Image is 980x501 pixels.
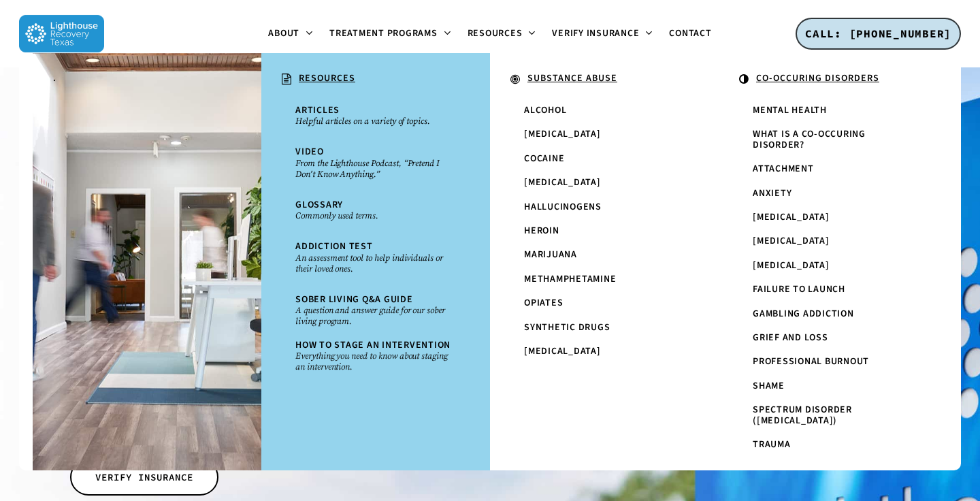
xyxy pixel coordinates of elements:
a: VERIFY INSURANCE [70,459,218,496]
a: CO-OCCURING DISORDERS [732,67,934,93]
img: Lighthouse Recovery Texas [19,15,104,52]
a: RESOURCES [275,67,476,93]
u: RESOURCES [299,71,355,85]
a: Treatment Programs [321,29,459,39]
span: Contact [669,27,711,40]
a: SUBSTANCE ABUSE [504,67,705,93]
span: Treatment Programs [329,27,438,40]
a: CALL: [PHONE_NUMBER] [796,18,961,50]
a: About [260,29,321,39]
span: CALL: [PHONE_NUMBER] [805,27,951,40]
u: CO-OCCURING DISORDERS [756,71,879,85]
a: Verify Insurance [544,29,661,39]
span: . [53,71,56,85]
a: . [46,67,248,91]
a: Resources [459,29,544,39]
a: Contact [661,29,719,39]
span: Resources [468,27,523,40]
u: SUBSTANCE ABUSE [527,71,617,85]
span: VERIFY INSURANCE [95,470,193,484]
span: About [268,27,299,40]
span: Verify Insurance [552,27,639,40]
